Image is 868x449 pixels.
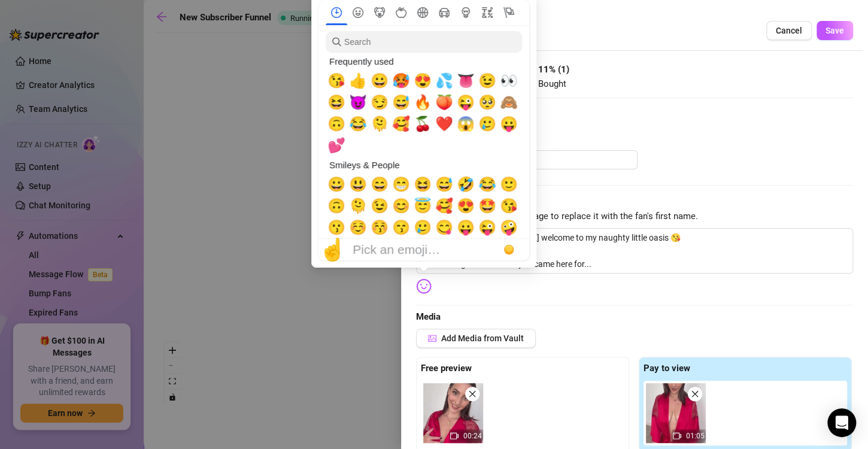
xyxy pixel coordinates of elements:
span: Save [825,26,844,35]
span: picture [428,334,436,342]
span: 00:24 [463,432,482,440]
strong: Media [416,311,441,322]
img: media [423,383,483,443]
span: close [468,390,477,398]
span: Bought [538,78,566,89]
div: 00:24 [423,383,483,443]
span: Put in your message to replace it with the fan's first name. [416,210,853,224]
span: video-camera [450,432,459,440]
span: Cancel [776,26,802,35]
button: Save [817,21,853,40]
span: close [691,390,699,398]
span: 01:05 [686,432,705,440]
span: video-camera [673,432,681,440]
img: svg%3e [416,278,432,294]
button: Add Media from Vault [416,329,536,348]
img: media [646,383,706,443]
span: Add Media from Vault [441,333,524,343]
strong: Pay to view [644,363,690,374]
button: Cancel [766,21,812,40]
textarea: Hey there! I'm [PERSON_NAME] welcome to my naughty little oasis 😘 I think I might know what you c... [416,228,853,274]
div: 01:05 [646,383,706,443]
div: Open Intercom Messenger [827,408,856,437]
strong: 11 % ( 1 ) [538,64,569,75]
strong: Free preview [421,363,472,374]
